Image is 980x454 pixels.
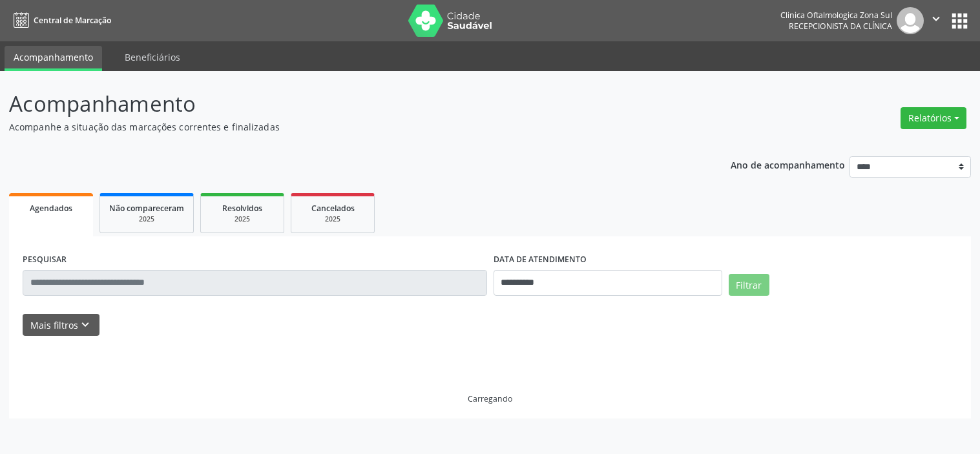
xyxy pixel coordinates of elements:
[34,15,111,26] span: Central de Marcação
[109,203,184,214] span: Não compareceram
[9,88,682,120] p: Acompanhamento
[494,250,587,270] label: DATA DE ATENDIMENTO
[468,393,512,404] div: Carregando
[210,214,275,224] div: 2025
[780,10,892,21] div: Clinica Oftalmologica Zona Sul
[30,203,72,214] span: Agendados
[311,203,355,214] span: Cancelados
[116,46,189,68] a: Beneficiários
[109,214,184,224] div: 2025
[789,21,892,32] span: Recepcionista da clínica
[5,46,102,71] a: Acompanhamento
[948,10,971,32] button: apps
[897,7,924,34] img: img
[222,203,262,214] span: Resolvidos
[23,314,99,336] button: Mais filtroskeyboard_arrow_down
[924,7,948,34] button: 
[78,318,92,332] i: keyboard_arrow_down
[300,214,365,224] div: 2025
[901,107,966,129] button: Relatórios
[729,274,769,296] button: Filtrar
[9,10,111,31] a: Central de Marcação
[23,250,67,270] label: PESQUISAR
[9,120,682,134] p: Acompanhe a situação das marcações correntes e finalizadas
[731,156,845,172] p: Ano de acompanhamento
[929,12,943,26] i: 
